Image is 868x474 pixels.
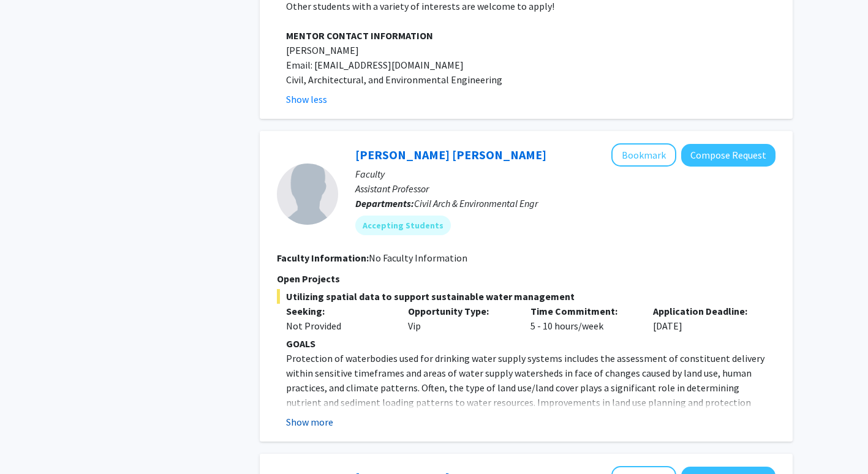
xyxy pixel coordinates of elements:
span: No Faculty Information [369,252,467,264]
p: Email: [EMAIL_ADDRESS][DOMAIN_NAME] [286,58,776,72]
mat-chip: Accepting Students [355,216,451,235]
p: Application Deadline: [653,304,757,318]
div: Not Provided [286,318,390,333]
p: Protection of waterbodies used for drinking water supply systems includes the assessment of const... [286,351,776,439]
strong: GOALS [286,337,315,350]
div: Vip [399,304,521,333]
span: Civil Arch & Environmental Engr [414,197,538,209]
b: Departments: [355,197,414,209]
button: Add Amanda Carneiro Marques to Bookmarks [611,143,676,167]
iframe: Chat [9,419,52,465]
button: Compose Request to Amanda Carneiro Marques [681,144,776,167]
button: Show less [286,92,327,107]
p: [PERSON_NAME] [286,43,776,58]
a: [PERSON_NAME] [PERSON_NAME] [355,147,546,162]
p: Faculty [355,167,776,181]
p: Time Commitment: [530,304,635,318]
button: Show more [286,415,333,429]
span: Utilizing spatial data to support sustainable water management [277,289,776,304]
strong: MENTOR CONTACT INFORMATION [286,29,433,42]
p: Assistant Professor [355,181,776,196]
p: Civil, Architectural, and Environmental Engineering [286,72,776,87]
p: Open Projects [277,271,776,286]
div: 5 - 10 hours/week [521,304,644,333]
div: [DATE] [644,304,766,333]
b: Faculty Information: [277,252,369,264]
p: Opportunity Type: [408,304,512,318]
p: Seeking: [286,304,390,318]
